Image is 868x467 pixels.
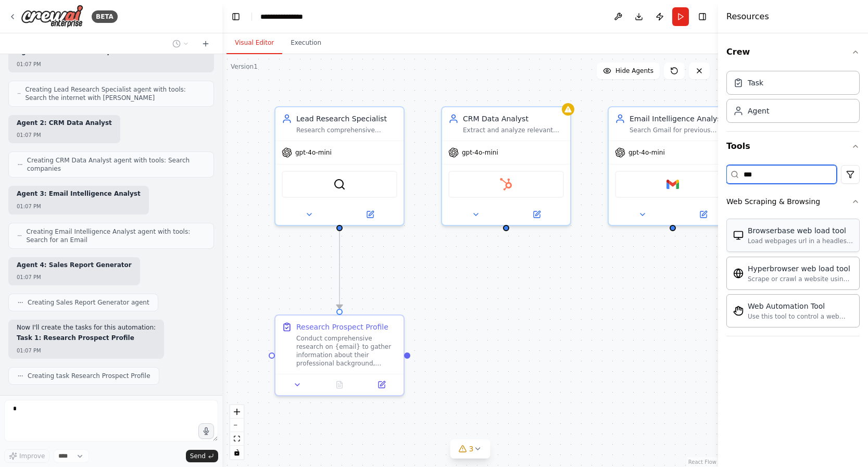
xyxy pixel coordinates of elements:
[733,268,744,279] img: HyperbrowserLoadTool
[28,372,150,380] span: Creating task Research Prospect Profile
[17,261,132,269] strong: Agent 4: Sales Report Generator
[17,324,156,332] p: Now I'll create the tasks for this automation:
[231,62,258,71] div: Version 1
[17,203,141,210] div: 01:07 PM
[507,208,566,221] button: Open in side panel
[28,298,149,307] span: Creating Sales Report Generator agent
[168,37,193,50] button: Switch to previous chat
[666,178,679,191] img: Gmail
[260,11,314,22] nav: breadcrumb
[748,78,763,88] div: Task
[296,334,397,368] div: Conduct comprehensive research on {email} to gather information about their professional backgrou...
[748,225,853,236] div: Browserbase web load tool
[17,334,134,342] strong: Task 1: Research Prospect Profile
[597,62,660,79] button: Hide Agents
[274,314,405,396] div: Research Prospect ProfileConduct comprehensive research on {email} to gather information about th...
[748,312,853,321] div: Use this tool to control a web browser and interact with websites using natural language. Capabil...
[630,126,731,134] div: Search Gmail for previous communications with {email} and analyze interaction patterns, conversat...
[500,178,512,191] img: HubSpot
[198,423,214,439] button: Click to speak your automation idea
[230,432,244,446] button: fit view
[674,208,733,221] button: Open in side panel
[282,32,330,54] button: Execution
[230,405,244,459] div: React Flow controls
[230,419,244,432] button: zoom out
[17,190,141,197] strong: Agent 3: Email Intelligence Analyst
[733,306,744,316] img: StagehandTool
[733,230,744,241] img: BrowserbaseLoadTool
[17,60,206,68] div: 01:07 PM
[726,188,860,215] button: Web Scraping & Browsing
[748,237,853,245] div: Load webpages url in a headless browser using Browserbase and return the contents
[296,113,397,124] div: Lead Research Specialist
[363,378,399,391] button: Open in side panel
[341,208,399,221] button: Open in side panel
[748,275,853,283] div: Scrape or crawl a website using Hyperbrowser and return the contents in properly formatted markdo...
[695,9,710,24] button: Hide right sidebar
[17,347,156,355] div: 01:07 PM
[4,449,49,463] button: Improve
[17,119,112,127] strong: Agent 2: CRM Data Analyst
[462,148,498,157] span: gpt-4o-mini
[628,148,665,157] span: gpt-4o-mini
[197,37,214,50] button: Start a new chat
[615,67,653,75] span: Hide Agents
[726,37,860,67] button: Crew
[227,32,282,54] button: Visual Editor
[726,132,860,161] button: Tools
[296,322,388,332] div: Research Prospect Profile
[726,196,820,207] div: Web Scraping & Browsing
[748,301,853,311] div: Web Automation Tool
[334,231,345,309] g: Edge from e7b894a2-ebd8-4966-bfef-93d30e6b8550 to 23a4c9f0-a1a4-4bc2-8a89-781e264044de
[25,85,205,102] span: Creating Lead Research Specialist agent with tools: Search the internet with [PERSON_NAME]
[608,106,738,226] div: Email Intelligence AnalystSearch Gmail for previous communications with {email} and analyze inter...
[17,273,132,281] div: 01:07 PM
[296,126,397,134] div: Research comprehensive information about {email} and their company including background, role, co...
[21,5,83,28] img: Logo
[463,126,564,134] div: Extract and analyze relevant data from HubSpot for {email} and their company, including existing ...
[26,228,205,244] span: Creating Email Intelligence Analyst agent with tools: Search for an Email
[318,378,362,391] button: No output available
[726,215,860,336] div: Web Scraping & Browsing
[333,178,346,191] img: SerperDevTool
[726,161,860,345] div: Tools
[630,113,731,124] div: Email Intelligence Analyst
[726,67,860,131] div: Crew
[726,10,769,23] h4: Resources
[748,263,853,274] div: Hyperbrowser web load tool
[441,106,571,226] div: CRM Data AnalystExtract and analyze relevant data from HubSpot for {email} and their company, inc...
[229,9,243,24] button: Hide left sidebar
[688,459,716,465] a: React Flow attribution
[450,439,490,459] button: 3
[230,446,244,459] button: toggle interactivity
[295,148,332,157] span: gpt-4o-mini
[27,156,205,173] span: Creating CRM Data Analyst agent with tools: Search companies
[748,106,769,116] div: Agent
[463,113,564,124] div: CRM Data Analyst
[190,452,206,460] span: Send
[92,10,118,23] div: BETA
[469,444,474,454] span: 3
[17,131,112,139] div: 01:07 PM
[274,106,405,226] div: Lead Research SpecialistResearch comprehensive information about {email} and their company includ...
[230,405,244,419] button: zoom in
[19,452,45,460] span: Improve
[186,450,218,462] button: Send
